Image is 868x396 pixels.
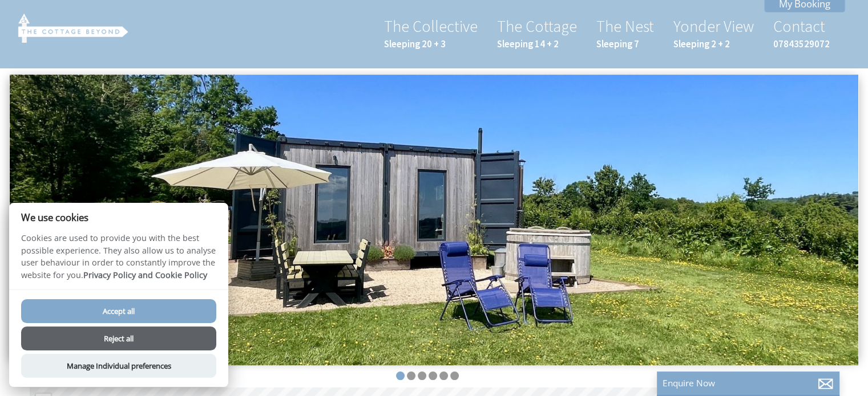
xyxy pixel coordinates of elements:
[773,16,830,50] a: Contact07843529072
[83,270,207,280] a: Privacy Policy and Cookie Policy
[663,377,834,389] p: Enquire Now
[673,38,754,50] small: Sleeping 2 + 2
[384,38,478,50] small: Sleeping 20 + 3
[16,11,130,43] img: The Cottage Beyond
[497,38,577,50] small: Sleeping 14 + 2
[596,16,654,50] a: The NestSleeping 7
[21,326,216,350] button: Reject all
[21,299,216,323] button: Accept all
[384,16,478,50] a: The CollectiveSleeping 20 + 3
[497,16,577,50] a: The CottageSleeping 14 + 2
[773,38,830,50] small: 07843529072
[596,38,654,50] small: Sleeping 7
[21,354,216,378] button: Manage Individual preferences
[9,232,228,289] p: Cookies are used to provide you with the best possible experience. They also allow us to analyse ...
[9,212,228,223] h2: We use cookies
[673,16,754,50] a: Yonder ViewSleeping 2 + 2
